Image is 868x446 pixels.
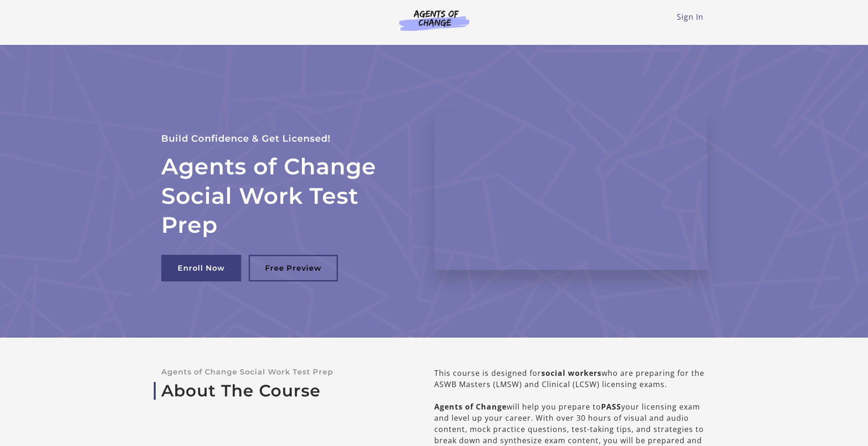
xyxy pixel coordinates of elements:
img: Agents of Change Logo [389,9,479,31]
b: PASS [601,402,621,412]
a: Enroll Now [161,255,241,281]
h2: Agents of Change Social Work Test Prep [161,152,412,239]
b: Agents of Change [434,402,507,412]
a: Free Preview [249,255,338,281]
a: About The Course [161,381,404,401]
a: Sign In [677,12,703,22]
b: social workers [541,368,602,378]
p: Agents of Change Social Work Test Prep [161,367,404,376]
p: Build Confidence & Get Licensed! [161,131,412,146]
